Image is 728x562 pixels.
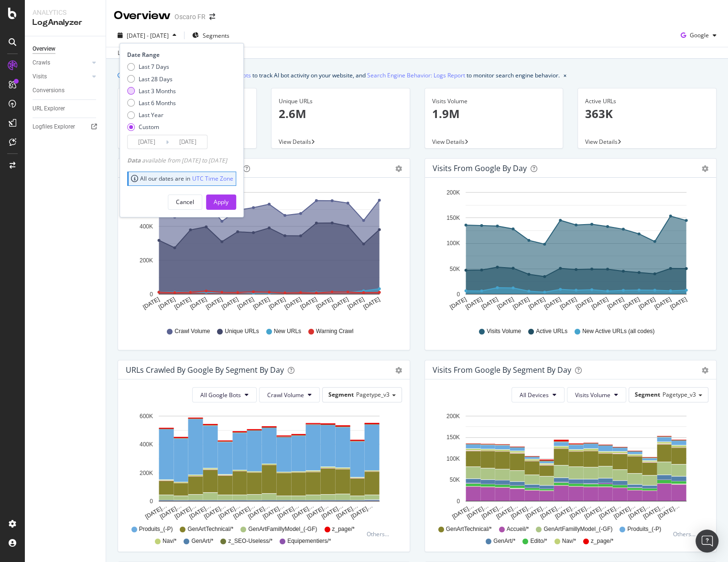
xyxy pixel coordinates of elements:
div: URL Explorer [33,104,65,114]
button: Visits Volume [567,387,626,402]
text: [DATE] [189,296,208,311]
span: Crawl Volume [267,391,304,399]
span: All Devices [520,391,549,399]
div: Last update [118,49,170,57]
span: Nav/* [163,537,176,545]
text: [DATE] [268,296,287,311]
text: 200K [446,413,459,420]
span: z_page/* [591,537,613,545]
div: Last 28 Days [127,75,176,83]
button: Google [677,28,720,43]
a: Logfiles Explorer [33,122,99,132]
span: Visits Volume [575,391,610,399]
svg: A chart. [433,410,709,521]
div: Last 6 Months [139,99,176,107]
div: Overview [33,44,55,54]
text: 200K [446,189,459,196]
text: [DATE] [606,296,625,311]
text: 200K [140,257,153,264]
div: Date Range [127,51,234,59]
div: Custom [139,123,159,131]
text: [DATE] [496,296,515,311]
div: Visits [33,72,47,82]
text: [DATE] [574,296,593,311]
text: [DATE] [527,296,546,311]
text: [DATE] [511,296,531,311]
input: Start Date [128,135,166,149]
button: All Devices [511,387,565,402]
a: URL Explorer [33,104,99,114]
div: info banner [118,70,717,80]
div: All our dates are in [131,174,233,183]
div: Visits from Google By Segment By Day [433,365,571,375]
span: GenArtFamillyModel_(-GF) [248,525,317,533]
text: [DATE] [141,296,161,311]
span: Nav/* [562,537,576,545]
text: 400K [140,223,153,230]
div: Last Year [127,111,176,119]
button: Crawl Volume [259,387,320,402]
span: New URLs [274,327,301,335]
span: Pagetype_v3 [356,390,390,399]
text: 0 [456,498,460,505]
text: [DATE] [252,296,271,311]
svg: A chart. [433,185,709,318]
span: New Active URLs (all codes) [582,327,654,335]
div: Last 3 Months [139,87,176,95]
input: End Date [169,135,207,149]
text: 200K [140,470,153,476]
div: Last 3 Months [127,87,176,95]
svg: A chart. [126,410,402,521]
div: Custom [127,123,176,131]
a: Overview [33,44,99,54]
span: Active URLs [536,327,567,335]
div: Last 7 Days [127,63,176,71]
span: z_page/* [332,525,354,533]
span: Visits Volume [487,327,521,335]
button: All Google Bots [192,387,257,402]
div: Last 6 Months [127,99,176,107]
text: 50K [449,266,459,272]
div: Others... [673,530,700,538]
div: LogAnalyzer [33,17,98,28]
span: View Details [432,138,465,146]
div: gear [395,367,402,374]
div: gear [702,165,708,172]
div: URLs Crawled by Google By Segment By Day [126,365,284,375]
div: arrow-right-arrow-left [209,13,215,20]
text: 0 [150,498,153,505]
text: [DATE] [543,296,562,311]
text: [DATE] [362,296,381,311]
div: Visits Volume [432,97,556,106]
div: gear [395,165,402,172]
text: 150K [446,434,459,441]
text: [DATE] [205,296,224,311]
button: Cancel [168,195,202,210]
span: Segment [635,390,660,399]
span: GenArtTechnical/* [446,525,492,533]
span: [DATE] - [DATE] [127,32,169,40]
a: Visits [33,72,89,82]
span: All Google Bots [200,391,241,399]
div: Crawls [33,58,50,68]
text: 0 [150,291,153,298]
button: Apply [206,195,236,210]
a: Conversions [33,86,99,96]
text: [DATE] [173,296,192,311]
text: 400K [140,441,153,448]
text: [DATE] [653,296,672,311]
div: Cancel [176,198,194,206]
div: A chart. [126,185,402,318]
text: [DATE] [331,296,350,311]
text: 600K [140,413,153,420]
text: [DATE] [236,296,255,311]
button: close banner [561,68,569,82]
p: 363K [585,106,709,122]
span: GenArtTechnical/* [187,525,233,533]
text: 100K [446,455,459,462]
span: Unique URLs [225,327,259,335]
div: available from [DATE] to [DATE] [127,156,227,164]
